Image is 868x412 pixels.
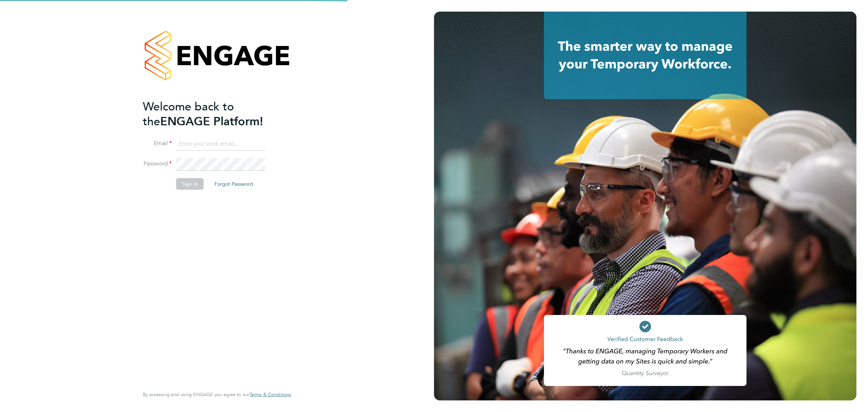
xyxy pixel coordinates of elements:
label: Email [143,140,172,147]
span: By accessing and using ENGAGE you agree to our [143,391,291,398]
h2: ENGAGE Platform! [143,99,284,129]
a: Terms & Conditions [250,392,291,398]
span: Welcome back to the [143,100,234,129]
input: Enter your work email... [176,138,265,151]
button: Sign In [176,178,204,190]
label: Password [143,160,172,168]
button: Forgot Password [209,178,259,190]
span: Terms & Conditions [250,391,291,398]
